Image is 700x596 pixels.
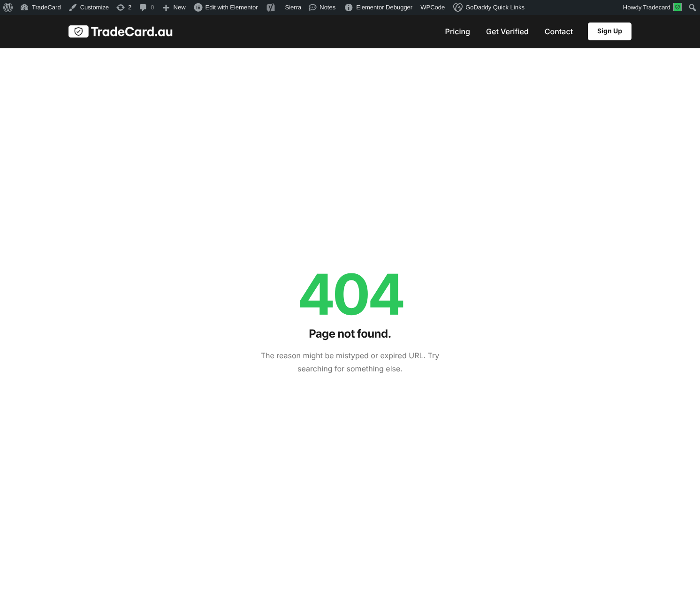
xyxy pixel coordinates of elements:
[643,4,670,11] span: Tradecard
[486,28,529,35] a: Get Verified
[545,28,573,35] a: Contact
[597,28,622,35] span: Sign Up
[445,28,470,35] a: Pricing
[205,4,258,11] span: Edit with Elementor
[254,270,446,319] h1: 404
[254,349,446,375] p: The reason might be mistyped or expired URL. Try searching for something else.
[588,23,632,40] a: Sign Up
[254,327,446,341] h3: Page not found.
